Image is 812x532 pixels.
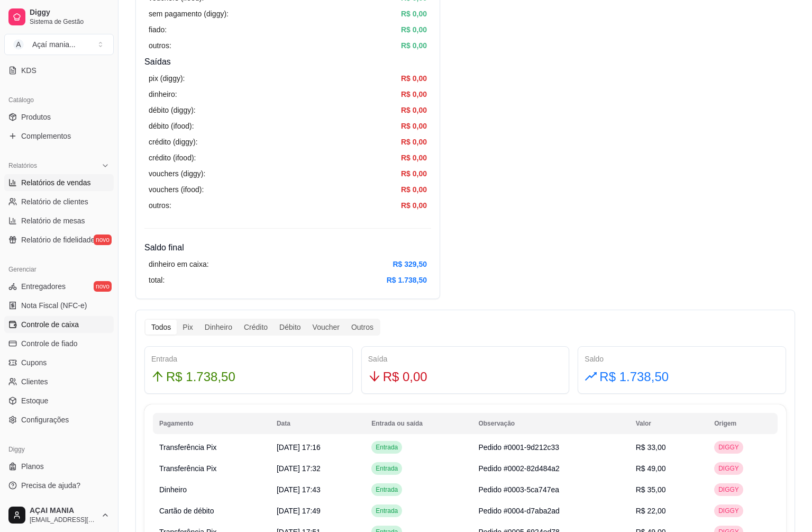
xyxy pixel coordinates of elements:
[4,316,114,333] a: Controle de caixa
[149,168,205,179] article: vouchers (diggy):
[277,485,321,494] span: [DATE] 17:43
[149,8,229,20] article: sem pagamento (diggy):
[401,152,427,164] article: R$ 0,00
[149,104,196,116] article: débito (diggy):
[373,443,400,452] span: Entrada
[716,464,741,473] span: DIGGY
[373,507,400,515] span: Entrada
[4,212,114,229] a: Relatório de mesas
[4,34,114,55] button: Select a team
[30,516,97,524] span: [EMAIL_ADDRESS][DOMAIN_NAME]
[401,120,427,132] article: R$ 0,00
[166,367,235,387] span: R$ 1.738,50
[478,443,559,452] span: Pedido #0001-9d212c33
[401,40,427,51] article: R$ 0,00
[149,24,167,35] article: fiado:
[585,353,779,365] div: Saldo
[401,136,427,148] article: R$ 0,00
[21,281,66,292] span: Entregadores
[4,4,114,30] a: DiggySistema de Gestão
[716,443,741,452] span: DIGGY
[4,477,114,494] a: Precisa de ajuda?
[4,335,114,352] a: Controle de fiado
[149,152,196,164] article: crédito (ifood):
[149,120,194,132] article: débito (ifood):
[149,274,165,286] article: total:
[4,297,114,314] a: Nota Fiscal (NFC-e)
[149,200,171,211] article: outros:
[636,443,666,452] span: R$ 33,00
[13,39,24,50] span: A
[4,261,114,278] div: Gerenciar
[373,485,400,494] span: Entrada
[307,320,345,335] div: Voucher
[636,464,666,473] span: R$ 49,00
[21,112,51,122] span: Produtos
[21,131,71,141] span: Complementos
[32,39,76,50] div: Açaí mania ...
[21,215,85,226] span: Relatório de mesas
[401,200,427,211] article: R$ 0,00
[30,8,110,17] span: Diggy
[585,370,597,383] span: rise
[21,357,47,368] span: Cupons
[21,319,79,330] span: Controle de caixa
[4,92,114,109] div: Catálogo
[149,184,204,195] article: vouchers (ifood):
[149,258,209,270] article: dinheiro em caixa:
[199,320,238,335] div: Dinheiro
[368,353,563,365] div: Saída
[4,354,114,371] a: Cupons
[21,300,87,311] span: Nota Fiscal (NFC-e)
[708,413,778,434] th: Origem
[177,320,198,335] div: Pix
[21,65,37,76] span: KDS
[149,88,177,100] article: dinheiro:
[4,392,114,409] a: Estoque
[401,73,427,84] article: R$ 0,00
[401,104,427,116] article: R$ 0,00
[4,441,114,458] div: Diggy
[4,411,114,428] a: Configurações
[273,320,306,335] div: Débito
[472,413,629,434] th: Observação
[4,373,114,390] a: Clientes
[30,506,97,516] span: AÇAI MANIA
[373,464,400,473] span: Entrada
[4,174,114,191] a: Relatórios de vendas
[387,274,427,286] article: R$ 1.738,50
[401,168,427,179] article: R$ 0,00
[151,370,164,383] span: arrow-up
[21,235,95,245] span: Relatório de fidelidade
[401,88,427,100] article: R$ 0,00
[21,480,80,491] span: Precisa de ajuda?
[270,413,365,434] th: Data
[21,338,78,349] span: Controle de fiado
[4,109,114,125] a: Produtos
[401,24,427,35] article: R$ 0,00
[716,507,741,515] span: DIGGY
[149,73,185,84] article: pix (diggy):
[393,258,427,270] article: R$ 329,50
[151,353,346,365] div: Entrada
[144,241,431,254] h4: Saldo final
[478,507,559,515] span: Pedido #0004-d7aba2ad
[21,461,44,472] span: Planos
[8,161,37,170] span: Relatórios
[383,367,427,387] span: R$ 0,00
[145,320,177,335] div: Todos
[149,40,171,51] article: outros:
[21,196,88,207] span: Relatório de clientes
[277,507,321,515] span: [DATE] 17:49
[716,485,741,494] span: DIGGY
[159,485,187,494] span: Dinheiro
[599,367,669,387] span: R$ 1.738,50
[21,414,69,425] span: Configurações
[4,231,114,248] a: Relatório de fidelidadenovo
[4,128,114,145] a: Complementos
[365,413,472,434] th: Entrada ou saída
[478,485,559,494] span: Pedido #0003-5ca747ea
[401,8,427,20] article: R$ 0,00
[636,507,666,515] span: R$ 22,00
[277,464,321,473] span: [DATE] 17:32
